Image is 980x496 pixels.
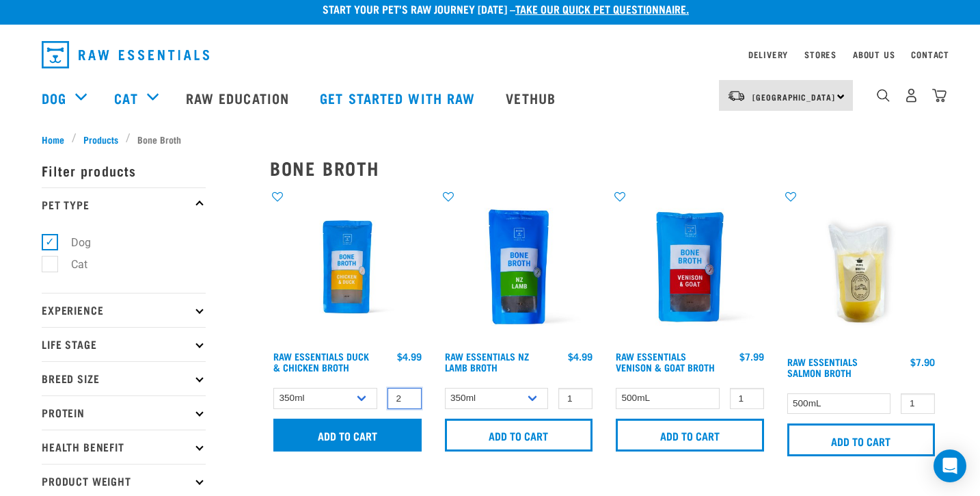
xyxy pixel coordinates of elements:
[784,190,939,350] img: Salmon Broth
[901,393,935,415] input: 1
[748,52,788,57] a: Delivery
[445,419,593,452] input: Add to cart
[42,395,206,430] p: Protein
[270,190,425,345] img: RE Product Shoot 2023 Nov8793 1
[616,354,715,369] a: Raw Essentials Venison & Goat Broth
[932,88,947,103] img: home-icon@2x.png
[730,388,764,409] input: 1
[42,153,206,187] p: Filter products
[739,351,764,362] div: $7.99
[270,157,938,179] h2: Bone Broth
[727,90,746,102] img: van-moving.png
[445,354,529,369] a: Raw Essentials NZ Lamb Broth
[387,388,422,409] input: 1
[273,354,369,369] a: Raw Essentials Duck & Chicken Broth
[77,132,126,146] a: Products
[492,70,573,125] a: Vethub
[877,89,890,102] img: home-icon-1@2x.png
[42,187,206,222] p: Pet Type
[172,70,306,125] a: Raw Education
[42,132,72,146] a: Home
[934,449,966,482] div: Open Intercom Messenger
[49,234,96,251] label: Dog
[904,88,918,103] img: user.png
[42,41,209,68] img: Raw Essentials Logo
[42,430,206,464] p: Health Benefit
[42,132,938,146] nav: breadcrumbs
[306,70,492,125] a: Get started with Raw
[853,52,895,57] a: About Us
[42,293,206,327] p: Experience
[273,419,422,452] input: Add to cart
[910,356,935,367] div: $7.90
[787,359,858,375] a: Raw Essentials Salmon Broth
[804,52,836,57] a: Stores
[612,190,767,345] img: Raw Essentials Venison Goat Novel Protein Hypoallergenic Bone Broth Cats & Dogs
[441,190,597,345] img: Raw Essentials New Zealand Lamb Bone Broth For Cats & Dogs
[752,94,835,99] span: [GEOGRAPHIC_DATA]
[616,419,764,452] input: Add to cart
[787,423,936,456] input: Add to cart
[31,36,949,74] nav: dropdown navigation
[515,5,689,12] a: take our quick pet questionnaire.
[114,88,137,108] a: Cat
[568,351,593,362] div: $4.99
[49,256,93,273] label: Cat
[911,52,949,57] a: Contact
[42,88,66,108] a: Dog
[397,351,422,362] div: $4.99
[42,361,206,395] p: Breed Size
[42,132,64,146] span: Home
[42,327,206,361] p: Life Stage
[83,132,118,146] span: Products
[558,388,593,409] input: 1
